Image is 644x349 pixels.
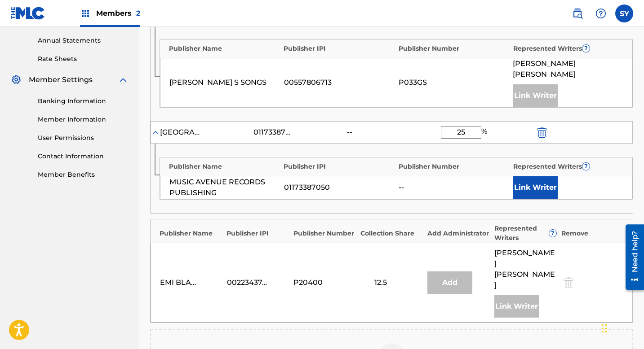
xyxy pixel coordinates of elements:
iframe: Chat Widget [599,306,644,349]
a: User Permissions [38,133,129,143]
span: [PERSON_NAME] [PERSON_NAME] [494,248,557,291]
div: Represented Writers [494,224,557,243]
img: expand-cell-toggle [151,128,160,137]
div: 00557806713 [284,77,394,88]
img: 12a2ab48e56ec057fbd8.svg [537,127,547,138]
a: Member Benefits [38,170,129,179]
a: Member Information [38,115,129,124]
span: 2 [136,9,140,17]
span: ? [582,163,590,170]
div: Publisher IPI [227,229,289,238]
span: ? [549,230,556,237]
div: Publisher IPI [284,162,394,171]
a: Rate Sheets [38,54,129,64]
div: P033GS [399,77,509,88]
button: Link Writer [513,176,558,199]
a: Annual Statements [38,36,129,45]
a: Banking Information [38,96,129,106]
div: Publisher IPI [284,44,394,53]
div: [PERSON_NAME] S SONGS [169,77,280,88]
span: % [481,126,489,139]
div: Publisher Number [293,229,356,238]
div: Help [592,4,610,22]
img: search [572,8,583,19]
div: Remove [561,229,624,238]
span: [PERSON_NAME] [PERSON_NAME] [513,58,623,80]
img: MLC Logo [11,7,45,20]
img: Member Settings [11,74,22,85]
span: Members [96,8,140,18]
div: MUSIC AVENUE RECORDS PUBLISHING [169,177,280,198]
div: Publisher Number [399,44,509,53]
div: Drag [602,315,607,342]
div: Publisher Name [169,162,279,171]
iframe: Resource Center [619,221,644,293]
div: Collection Share [360,229,423,238]
div: Publisher Name [160,229,222,238]
a: Contact Information [38,152,129,161]
a: Public Search [568,4,586,22]
div: -- [399,182,509,193]
img: Top Rightsholders [80,8,91,19]
img: help [595,8,606,19]
div: 01173387050 [284,182,394,193]
span: ? [582,45,590,52]
img: expand [118,74,129,85]
div: Represented Writers [513,162,623,171]
span: Member Settings [29,74,93,85]
div: Represented Writers [513,44,623,53]
div: User Menu [615,4,633,22]
div: Publisher Number [399,162,509,171]
div: Add Administrator [427,229,490,238]
div: Publisher Name [169,44,279,53]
